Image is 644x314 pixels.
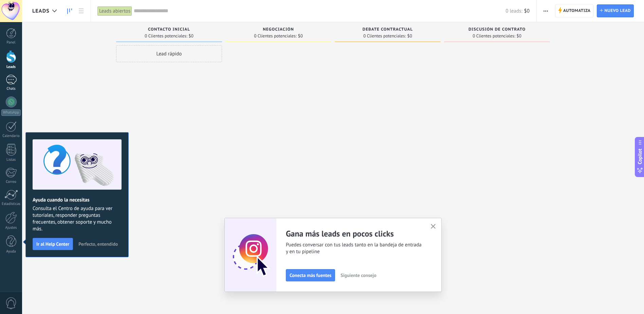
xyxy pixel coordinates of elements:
[148,27,190,32] span: Contacto inicial
[254,34,296,38] span: 0 Clientes potenciales:
[75,4,87,18] a: Lista
[597,4,634,17] a: Nuevo lead
[1,180,21,184] div: Correo
[363,34,406,38] span: 0 Clientes potenciales:
[64,4,75,18] a: Leads
[263,27,294,32] span: Negociación
[555,4,594,17] a: Automatiza
[604,5,631,17] span: Nuevo lead
[36,242,69,246] span: Ir al Help Center
[189,34,194,38] span: $0
[33,197,122,203] h2: Ayuda cuando la necesitas
[524,8,530,14] span: $0
[341,273,376,278] span: Siguiente consejo
[75,239,121,249] button: Perfecto, entendido
[119,27,219,33] div: Contacto inicial
[338,27,437,33] div: Debate contractual
[286,269,335,281] button: Conecta más fuentes
[298,34,303,38] span: $0
[32,8,50,14] span: Leads
[116,45,222,62] div: Lead rápido
[541,4,551,17] button: Más
[1,87,21,91] div: Chats
[33,238,73,250] button: Ir al Help Center
[286,242,422,255] span: Puedes conversar con tus leads tanto en la bandeja de entrada y en tu pipeline
[363,27,413,32] span: Debate contractual
[1,202,21,206] div: Estadísticas
[517,34,521,38] span: $0
[637,149,643,164] span: Copilot
[97,6,132,16] div: Leads abiertos
[290,273,331,278] span: Conecta más fuentes
[145,34,187,38] span: 0 Clientes potenciales:
[1,134,21,138] div: Calendario
[563,5,591,17] span: Automatiza
[1,109,21,116] div: WhatsApp
[1,158,21,162] div: Listas
[1,249,21,254] div: Ayuda
[78,242,118,246] span: Perfecto, entendido
[447,27,547,33] div: Discusión de contrato
[337,270,379,280] button: Siguiente consejo
[1,226,21,230] div: Ajustes
[1,40,21,45] div: Panel
[229,27,328,33] div: Negociación
[286,228,422,239] h2: Gana más leads en pocos clicks
[1,65,21,69] div: Leads
[473,34,515,38] span: 0 Clientes potenciales:
[468,27,526,32] span: Discusión de contrato
[407,34,412,38] span: $0
[33,205,122,232] span: Consulta el Centro de ayuda para ver tutoriales, responder preguntas frecuentes, obtener soporte ...
[505,8,522,14] span: 0 leads:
